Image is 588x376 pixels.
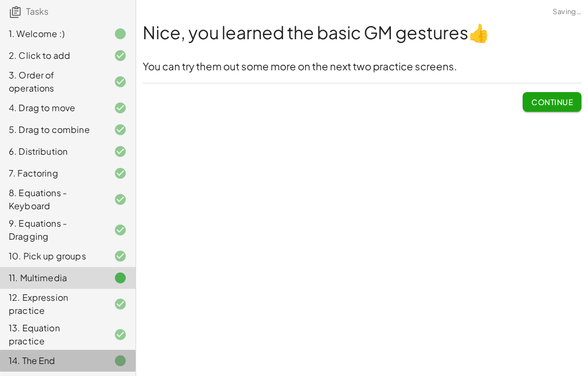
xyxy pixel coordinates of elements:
i: Task finished and correct. [114,75,127,88]
div: 9. Equations - Dragging [9,217,96,243]
div: 4. Drag to move [9,101,96,114]
div: 12. Expression practice [9,291,96,317]
div: 1. Welcome :) [9,27,96,40]
i: Task finished and correct. [114,298,127,311]
i: Task finished and correct. [114,250,127,263]
i: Task finished and correct. [114,223,127,236]
i: Task finished. [114,271,127,284]
div: 8. Equations - Keyboard [9,186,96,213]
i: Task finished and correct. [114,123,127,136]
span: Saving… [553,7,581,17]
div: 7. Factoring [9,167,96,180]
div: 5. Drag to combine [9,123,96,136]
h3: You can try them out some more on the next two practice screens. [143,59,581,74]
i: Task finished. [114,27,127,40]
i: Task finished and correct. [114,101,127,114]
i: Task finished and correct. [114,328,127,341]
button: Continue [523,92,581,112]
h1: Nice, you learned the basic GM gestures [143,20,581,45]
span: 👍 [468,21,490,43]
i: Task finished and correct. [114,145,127,158]
div: 10. Pick up groups [9,250,96,263]
div: 3. Order of operations [9,69,96,95]
span: Tasks [26,5,48,17]
i: Task finished and correct. [114,167,127,180]
div: 2. Click to add [9,49,96,62]
div: 13. Equation practice [9,322,96,348]
i: Task finished and correct. [114,193,127,206]
i: Task finished and correct. [114,49,127,62]
div: 14. The End [9,354,96,367]
div: 11. Multimedia [9,271,96,284]
div: 6. Distribution [9,145,96,158]
i: Task finished. [114,354,127,367]
span: Continue [531,97,573,107]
